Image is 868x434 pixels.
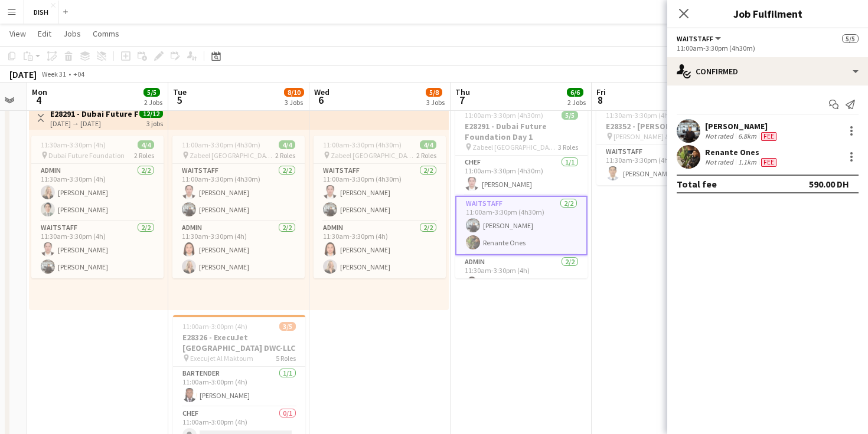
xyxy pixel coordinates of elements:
[677,34,723,43] button: Waitstaff
[455,121,588,142] h3: E28291 - Dubai Future Foundation Day 1
[614,132,702,141] span: [PERSON_NAME] & Company [GEOGRAPHIC_DATA], [GEOGRAPHIC_DATA]، The Offices 4 - [GEOGRAPHIC_DATA] -...
[138,140,154,149] span: 4/4
[9,68,37,80] div: [DATE]
[595,93,606,107] span: 8
[172,164,305,221] app-card-role: Waitstaff2/211:00am-3:30pm (4h30m)[PERSON_NAME][PERSON_NAME]
[455,255,588,313] app-card-role: Admin2/211:30am-3:30pm (4h)
[31,136,164,278] app-job-card: 11:30am-3:30pm (4h)4/4 Dubai Future Foundation2 RolesAdmin2/211:30am-3:30pm (4h)[PERSON_NAME][PER...
[314,164,446,221] app-card-role: Waitstaff2/211:00am-3:30pm (4h30m)[PERSON_NAME][PERSON_NAME]
[173,367,305,407] app-card-role: Bartender1/111:00am-3:00pm (4h)[PERSON_NAME]
[88,26,124,41] a: Comms
[63,28,81,39] span: Jobs
[172,136,305,278] app-job-card: 11:00am-3:30pm (4h30m)4/4 Zabeel [GEOGRAPHIC_DATA]2 RolesWaitstaff2/211:00am-3:30pm (4h30m)[PERSO...
[275,151,295,160] span: 2 Roles
[30,93,47,107] span: 4
[5,26,31,41] a: View
[567,98,586,107] div: 2 Jobs
[426,98,445,107] div: 3 Jobs
[143,88,160,97] span: 5/5
[284,88,304,97] span: 8/10
[144,98,162,107] div: 2 Jobs
[453,93,470,107] span: 7
[134,151,154,160] span: 2 Roles
[31,221,164,278] app-card-role: Waitstaff2/211:30am-3:30pm (4h)[PERSON_NAME][PERSON_NAME]
[139,109,163,118] span: 12/12
[596,121,729,131] h3: E28352 - [PERSON_NAME] & Co
[677,34,713,43] span: Waitstaff
[190,151,275,160] span: Zabeel [GEOGRAPHIC_DATA]
[182,322,247,331] span: 11:00am-3:00pm (4h)
[314,136,446,278] app-job-card: 11:00am-3:30pm (4h30m)4/4 Zabeel [GEOGRAPHIC_DATA]2 RolesWaitstaff2/211:00am-3:30pm (4h30m)[PERSO...
[276,354,296,363] span: 5 Roles
[455,104,588,278] app-job-card: 11:00am-3:30pm (4h30m)5/5E28291 - Dubai Future Foundation Day 1 Zabeel [GEOGRAPHIC_DATA]3 RolesCh...
[31,164,164,221] app-card-role: Admin2/211:30am-3:30pm (4h)[PERSON_NAME][PERSON_NAME]
[32,87,47,97] span: Mon
[567,88,583,97] span: 6/6
[759,131,779,141] div: Crew has different fees then in role
[38,28,51,39] span: Edit
[190,354,253,363] span: Execujet Al Maktoum
[279,322,296,331] span: 3/5
[279,140,295,149] span: 4/4
[93,28,119,39] span: Comms
[761,132,776,141] span: Fee
[48,151,125,160] span: Dubai Future Foundation
[146,118,163,128] div: 3 jobs
[455,196,588,255] app-card-role: Waitstaff2/211:00am-3:30pm (4h30m)[PERSON_NAME]Renante Ones
[285,98,304,107] div: 3 Jobs
[472,143,558,152] span: Zabeel [GEOGRAPHIC_DATA]
[667,6,868,21] h3: Job Fulfilment
[596,104,729,185] app-job-card: 11:30am-3:30pm (4h)1/1E28352 - [PERSON_NAME] & Co [PERSON_NAME] & Company [GEOGRAPHIC_DATA], [GEO...
[677,44,859,52] div: 11:00am-3:30pm (4h30m)
[50,119,138,128] div: [DATE] → [DATE]
[416,151,436,160] span: 2 Roles
[558,143,578,152] span: 3 Roles
[667,57,868,86] div: Confirmed
[705,157,736,167] div: Not rated
[562,111,578,120] span: 5/5
[171,93,187,107] span: 5
[705,131,736,141] div: Not rated
[331,151,416,160] span: Zabeel [GEOGRAPHIC_DATA]
[596,87,606,97] span: Fri
[705,121,779,131] div: [PERSON_NAME]
[9,28,26,39] span: View
[39,70,68,78] span: Week 31
[761,158,776,167] span: Fee
[50,108,138,119] h3: E28291 - Dubai Future Foundation Day 1
[24,1,58,24] button: DISH
[705,147,779,157] div: Renante Ones
[736,157,759,167] div: 1.1km
[596,145,729,185] app-card-role: Waitstaff1/111:30am-3:30pm (4h)[PERSON_NAME]
[73,70,84,78] div: +04
[455,87,470,97] span: Thu
[312,93,329,107] span: 6
[173,332,305,353] h3: E28326 - ExecuJet [GEOGRAPHIC_DATA] DWC-LLC
[41,140,106,149] span: 11:30am-3:30pm (4h)
[173,87,187,97] span: Tue
[182,140,260,149] span: 11:00am-3:30pm (4h30m)
[677,178,717,190] div: Total fee
[809,178,849,190] div: 590.00 DH
[33,26,56,41] a: Edit
[842,34,859,43] span: 5/5
[426,88,442,97] span: 5/8
[172,221,305,278] app-card-role: Admin2/211:30am-3:30pm (4h)[PERSON_NAME][PERSON_NAME]
[455,156,588,196] app-card-role: Chef1/111:00am-3:30pm (4h30m)[PERSON_NAME]
[465,111,543,120] span: 11:00am-3:30pm (4h30m)
[58,26,86,41] a: Jobs
[736,131,759,141] div: 6.8km
[759,157,779,167] div: Crew has different fees then in role
[314,87,329,97] span: Wed
[314,221,446,278] app-card-role: Admin2/211:30am-3:30pm (4h)[PERSON_NAME][PERSON_NAME]
[323,140,402,149] span: 11:00am-3:30pm (4h30m)
[606,111,671,120] span: 11:30am-3:30pm (4h)
[420,140,436,149] span: 4/4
